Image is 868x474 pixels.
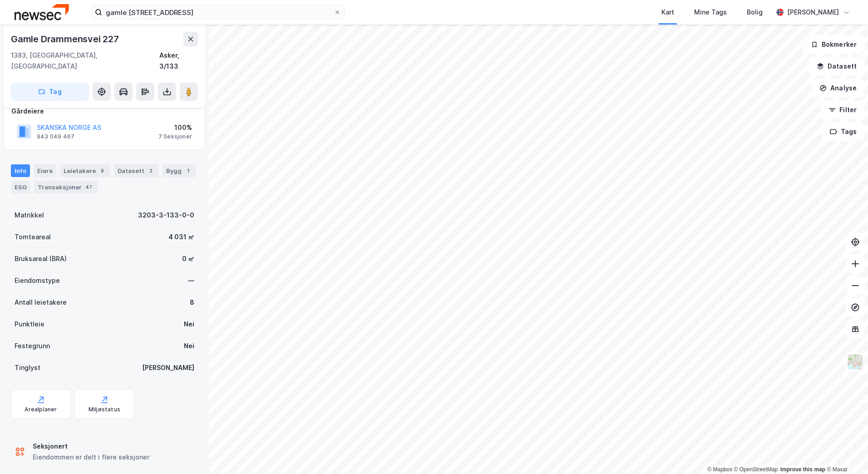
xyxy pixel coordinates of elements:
div: Eiere [34,164,56,177]
div: Festegrunn [15,341,50,351]
a: Improve this map [780,466,825,473]
button: Datasett [809,57,864,75]
div: Mine Tags [694,7,727,18]
div: 943 049 467 [37,133,74,140]
iframe: Chat Widget [823,430,868,474]
a: OpenStreetMap [734,466,778,473]
div: Bolig [747,7,763,18]
div: Nei [184,341,194,351]
div: Tomteareal [15,232,51,242]
div: 47 [84,183,94,192]
div: [PERSON_NAME] [787,7,839,18]
div: 8 [98,166,107,175]
div: 7 Seksjoner [158,133,192,140]
div: Nei [184,319,194,330]
div: Antall leietakere [15,297,67,308]
button: Analyse [812,79,864,97]
div: Kontrollprogram for chat [823,430,868,474]
div: — [188,275,194,286]
div: 2 [146,166,155,175]
div: ESG [11,181,30,193]
div: Bruksareal (BRA) [15,253,67,264]
div: Seksjonert [33,441,149,452]
div: Leietakere [60,164,110,177]
div: 1383, [GEOGRAPHIC_DATA], [GEOGRAPHIC_DATA] [11,50,159,72]
div: [PERSON_NAME] [142,362,194,373]
div: 1 [183,166,192,175]
div: Gårdeiere [11,106,197,117]
div: Bygg [163,164,196,177]
div: Punktleie [15,319,44,330]
button: Filter [821,101,864,119]
button: Tags [822,123,864,141]
img: Z [847,353,864,370]
div: Transaksjoner [34,181,98,193]
div: 3203-3-133-0-0 [138,210,194,221]
div: Datasett [114,164,159,177]
div: Tinglyst [15,362,40,373]
input: Søk på adresse, matrikkel, gårdeiere, leietakere eller personer [102,5,334,19]
div: 0 ㎡ [182,253,194,264]
button: Bokmerker [803,35,864,54]
button: Tag [11,83,89,101]
div: Gamle Drammensvei 227 [11,32,121,46]
div: 100% [158,122,192,133]
div: 8 [190,297,194,308]
div: Info [11,164,30,177]
img: newsec-logo.f6e21ccffca1b3a03d2d.png [15,4,69,20]
div: Eiendomstype [15,275,60,286]
a: Mapbox [707,466,732,473]
div: Asker, 3/133 [159,50,198,72]
div: Matrikkel [15,210,44,221]
div: 4 031 ㎡ [168,232,194,242]
div: Miljøstatus [89,406,120,413]
div: Eiendommen er delt i flere seksjoner [33,452,149,463]
div: Kart [661,7,674,18]
div: Arealplaner [25,406,57,413]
